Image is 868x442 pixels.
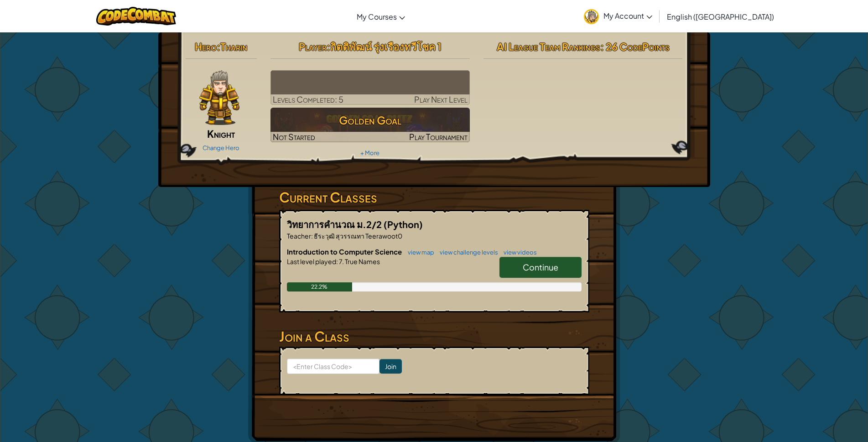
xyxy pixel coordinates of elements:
img: avatar [584,9,599,24]
span: Not Started [273,131,315,142]
span: Knight [207,127,235,140]
a: English ([GEOGRAPHIC_DATA]) [662,4,779,29]
span: AI League Team Rankings [497,40,600,53]
h3: Join a Class [279,326,589,347]
a: view map [403,249,434,256]
span: Play Tournament [409,131,468,142]
a: My Account [579,2,657,31]
a: + More [360,149,379,156]
span: Introduction to Computer Science [287,247,403,256]
span: Teacher [287,232,311,240]
h3: Current Classes [279,187,589,208]
span: : [336,257,338,265]
span: Continue [523,262,558,272]
a: view challenge levels [435,249,498,256]
span: : 26 CodePoints [600,40,670,53]
span: Play Next Level [414,94,468,104]
span: Hero [195,40,217,53]
span: : [327,40,330,53]
span: Player [299,40,327,53]
span: Last level played [287,257,336,265]
span: (Python) [384,218,423,230]
a: Play Next Level [270,70,470,105]
a: view videos [499,249,537,256]
span: : [311,232,313,240]
a: Golden GoalNot StartedPlay Tournament [270,108,470,142]
img: CodeCombat logo [96,7,176,26]
span: กิตติพัฒน์ รุ่งเรืองทวีโชค 1 [330,40,442,53]
span: Tharin [220,40,247,53]
img: Golden Goal [270,108,470,142]
span: : [217,40,220,53]
span: 7. [338,257,344,265]
h3: Golden Goal [270,110,470,130]
span: Levels Completed: 5 [273,94,343,104]
span: True Names [344,257,380,265]
input: Join [379,359,402,374]
img: knight-pose.png [199,70,239,125]
a: My Courses [352,4,410,29]
span: My Account [603,11,652,21]
span: English ([GEOGRAPHIC_DATA]) [667,12,774,21]
a: Change Hero [203,144,239,151]
div: 22.2% [287,282,352,291]
span: ธีระวุฒิ สุวรรณทา Teerawoot0 [313,232,402,240]
span: My Courses [357,12,397,21]
span: วิทยาการคำนวณ ม.2/2 [287,218,384,230]
input: <Enter Class Code> [287,359,379,374]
